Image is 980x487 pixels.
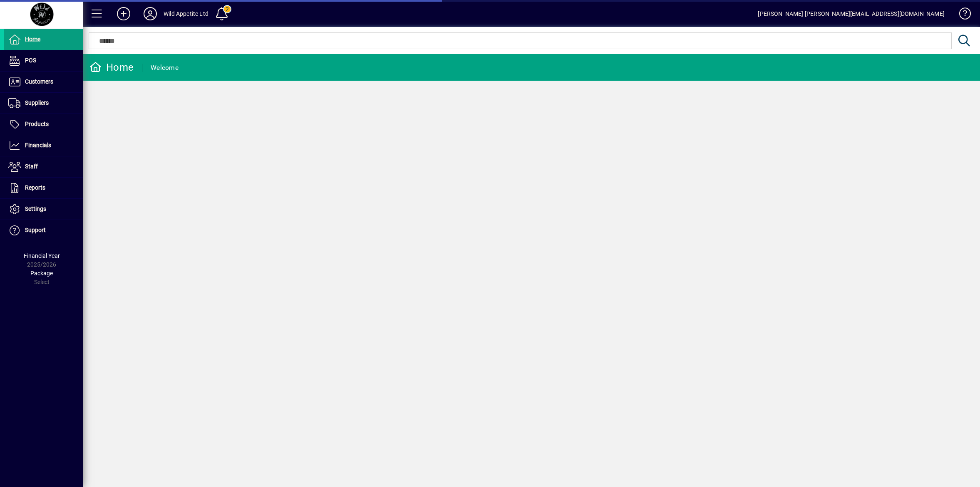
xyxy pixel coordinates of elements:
a: Staff [4,156,83,177]
span: Home [25,36,40,42]
div: Welcome [151,61,179,74]
button: Add [110,6,137,21]
a: Support [4,220,83,241]
span: Customers [25,78,53,85]
a: Financials [4,135,83,156]
a: Suppliers [4,93,83,114]
div: Home [89,61,134,74]
div: [PERSON_NAME] [PERSON_NAME][EMAIL_ADDRESS][DOMAIN_NAME] [758,7,945,20]
span: Staff [25,163,38,170]
span: POS [25,57,36,64]
a: POS [4,50,83,71]
a: Reports [4,178,83,198]
span: Financial Year [24,252,60,259]
a: Settings [4,199,83,220]
span: Package [30,270,53,277]
div: Wild Appetite Ltd [164,7,208,20]
span: Support [25,227,46,233]
span: Products [25,121,49,127]
a: Products [4,114,83,135]
span: Reports [25,184,45,191]
a: Customers [4,72,83,92]
a: Knowledge Base [953,2,970,29]
button: Profile [137,6,164,21]
span: Suppliers [25,99,49,106]
span: Settings [25,205,46,212]
span: Financials [25,142,51,148]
